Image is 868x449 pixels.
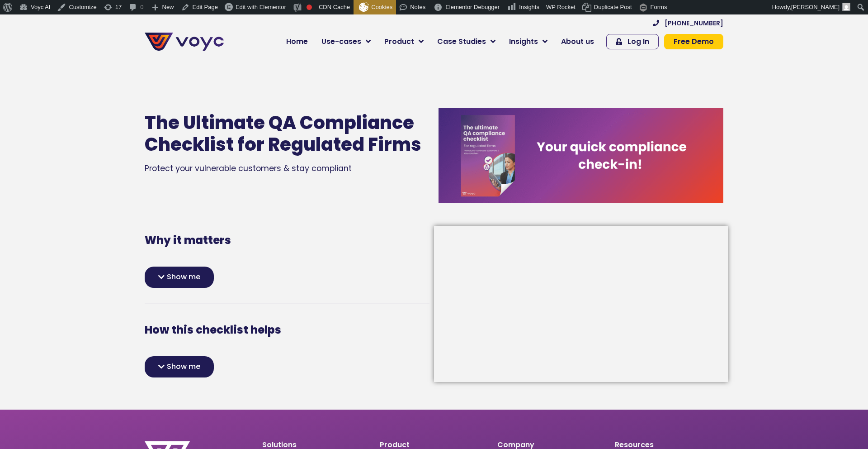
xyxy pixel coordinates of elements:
h1: The Ultimate QA Compliance Checklist for Regulated Firms [145,112,429,155]
span: Show me [167,273,200,281]
a: Insights [502,33,554,51]
span: Case Studies [437,36,486,47]
span: Product [384,36,414,47]
a: Home [279,33,315,51]
span: Log In [627,38,649,45]
h4: Why it matters [145,234,429,247]
div: Focus keyphrase not set [307,5,312,10]
span: Show me [167,363,200,370]
a: Case Studies [430,33,502,51]
p: Company [497,441,606,449]
span: [PERSON_NAME] [791,4,840,10]
a: Free Demo [664,34,723,49]
span: Insights [509,36,538,47]
p: Resources [615,441,723,449]
img: voyc-full-logo [145,33,224,51]
a: About us [554,33,601,51]
span: Home [286,36,308,47]
div: Show me [145,267,214,288]
span: [PHONE_NUMBER] [665,20,723,26]
p: Product [380,441,488,449]
span: Use-cases [321,36,361,47]
h4: How this checklist helps [145,324,429,337]
a: Use-cases [315,33,377,51]
div: Show me [145,356,214,377]
a: [PHONE_NUMBER] [653,20,723,26]
span: Free Demo [674,38,714,45]
span: Protect your vulnerable customers & stay compliant [145,163,352,174]
a: Log In [606,34,659,49]
span: Edit with Elementor [236,4,286,10]
span: About us [561,36,594,47]
a: Product [377,33,430,51]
